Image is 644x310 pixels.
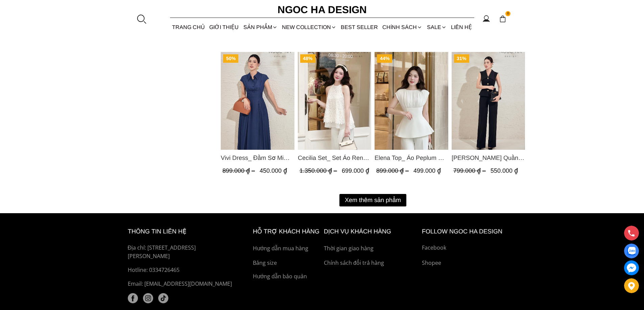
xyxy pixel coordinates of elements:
[143,293,153,303] img: instagram
[128,227,237,236] h6: thông tin liên hệ
[451,52,525,150] a: Product image - Lara Pants_ Quần Suông Trắng Q059
[624,244,639,258] a: Display image
[453,167,487,174] span: 799.000 ₫
[128,266,237,275] a: Hotline: 0334726465
[376,167,410,174] span: 899.000 ₫
[627,247,636,255] img: Display image
[451,153,525,163] a: Link to Lara Pants_ Quần Suông Trắng Q059
[280,18,338,36] a: NEW COLLECTION
[324,259,419,267] a: Chính sách đổi trả hàng
[222,167,257,174] span: 899.000 ₫
[375,52,448,150] a: Product image - Elena Top_ Áo Peplum Cổ Nhún Màu Trắng A1066
[422,227,517,236] h6: Follow ngoc ha Design
[297,153,371,163] a: Link to Cecilia Set_ Set Áo Ren Cổ Yếm Quần Suông Màu Kem BQ015
[324,227,419,236] h6: Dịch vụ khách hàng
[297,153,371,163] span: Cecilia Set_ Set Áo Ren Cổ Yếm Quần Suông Màu Kem BQ015
[221,153,294,163] span: Vivi Dress_ Đầm Sơ Mi Rớt Vai Bò Lụa Màu Xanh D1000
[297,52,371,150] a: Product image - Cecilia Set_ Set Áo Ren Cổ Yếm Quần Suông Màu Kem BQ015
[339,194,406,206] button: Xem thêm sản phẩm
[241,18,280,36] div: SẢN PHẨM
[624,260,639,275] a: messenger
[299,167,338,174] span: 1.350.000 ₫
[253,227,320,236] h6: hỗ trợ khách hàng
[499,15,506,23] img: img-CART-ICON-ksit0nf1
[422,244,517,252] a: Facebook
[128,244,237,261] p: Địa chỉ: [STREET_ADDRESS][PERSON_NAME]
[490,167,518,174] span: 550.000 ₫
[413,167,441,174] span: 499.000 ₫
[128,293,138,303] a: facebook (1)
[451,153,525,163] span: [PERSON_NAME] Quần Suông Trắng Q059
[505,11,511,17] span: 0
[253,272,320,281] a: Hướng dẫn bảo quản
[324,244,419,253] a: Thời gian giao hàng
[451,52,525,150] img: Lara Pants_ Quần Suông Trắng Q059
[158,293,168,303] a: tiktok
[260,167,287,174] span: 450.000 ₫
[170,18,207,36] a: TRANG CHỦ
[339,18,380,36] a: BEST SELLER
[297,52,371,150] img: Cecilia Set_ Set Áo Ren Cổ Yếm Quần Suông Màu Kem BQ015
[221,52,294,150] img: Vivi Dress_ Đầm Sơ Mi Rớt Vai Bò Lụa Màu Xanh D1000
[128,280,237,288] p: Email: [EMAIL_ADDRESS][DOMAIN_NAME]
[253,259,320,267] a: Bảng size
[271,2,373,18] a: Ngoc Ha Design
[425,18,449,36] a: SALE
[375,153,448,163] span: Elena Top_ Áo Peplum Cổ Nhún Màu Trắng A1066
[449,18,474,36] a: LIÊN HỆ
[341,167,369,174] span: 699.000 ₫
[221,52,294,150] a: Product image - Vivi Dress_ Đầm Sơ Mi Rớt Vai Bò Lụa Màu Xanh D1000
[380,18,425,36] div: Chính sách
[207,18,241,36] a: GIỚI THIỆU
[375,52,448,150] img: Elena Top_ Áo Peplum Cổ Nhún Màu Trắng A1066
[375,153,448,163] a: Link to Elena Top_ Áo Peplum Cổ Nhún Màu Trắng A1066
[253,244,320,253] a: Hướng dẫn mua hàng
[221,153,294,163] a: Link to Vivi Dress_ Đầm Sơ Mi Rớt Vai Bò Lụa Màu Xanh D1000
[422,259,517,267] a: Shopee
